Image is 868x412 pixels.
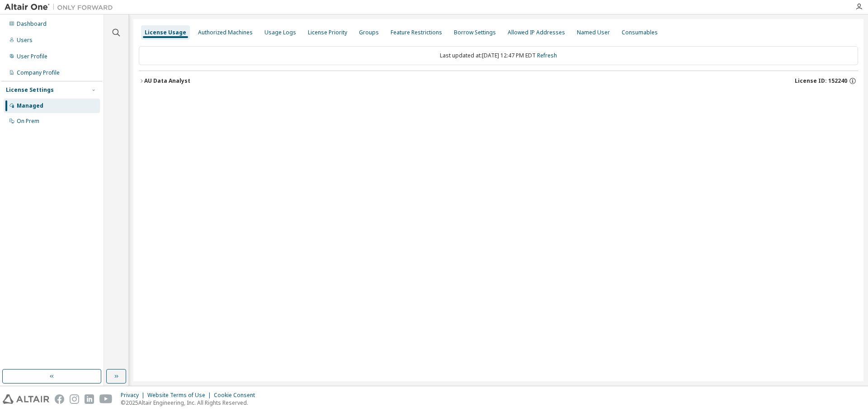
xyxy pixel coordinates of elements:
img: altair_logo.svg [3,394,49,404]
div: Managed [17,102,43,109]
div: Last updated at: [DATE] 12:47 PM EDT [139,46,858,65]
p: © 2025 Altair Engineering, Inc. All Rights Reserved. [121,399,260,407]
div: Cookie Consent [214,392,260,399]
a: Refresh [537,52,557,59]
div: Privacy [121,392,147,399]
div: Allowed IP Addresses [508,29,565,36]
div: Borrow Settings [454,29,496,36]
div: Dashboard [17,20,47,28]
div: License Usage [145,29,186,36]
img: instagram.svg [70,394,79,404]
div: Feature Restrictions [391,29,442,36]
div: AU Data Analyst [144,77,190,85]
div: License Priority [308,29,347,36]
div: Consumables [622,29,658,36]
div: Users [17,37,33,44]
img: linkedin.svg [85,394,94,404]
div: On Prem [17,118,39,125]
img: youtube.svg [99,394,113,404]
div: Website Terms of Use [147,392,214,399]
div: Usage Logs [264,29,296,36]
img: Altair One [5,3,118,12]
div: Authorized Machines [198,29,253,36]
span: License ID: 152240 [795,77,847,85]
div: License Settings [6,86,54,94]
div: Named User [577,29,610,36]
div: User Profile [17,53,47,60]
img: facebook.svg [55,394,64,404]
button: AU Data AnalystLicense ID: 152240 [139,71,858,91]
div: Company Profile [17,69,60,76]
div: Groups [359,29,379,36]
